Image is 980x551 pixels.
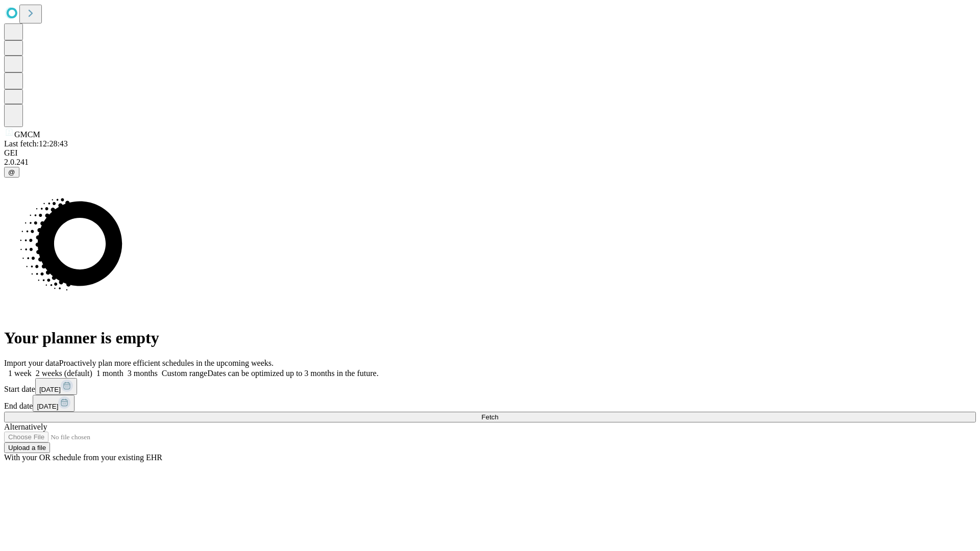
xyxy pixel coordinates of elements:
[37,403,58,410] span: [DATE]
[207,369,378,378] span: Dates can be optimized up to 3 months in the future.
[4,453,162,462] span: With your OR schedule from your existing EHR
[4,139,68,148] span: Last fetch: 12:28:43
[96,369,124,378] span: 1 month
[35,378,77,395] button: [DATE]
[33,395,75,412] button: [DATE]
[4,412,976,422] button: Fetch
[8,168,15,176] span: @
[4,442,50,453] button: Upload a file
[4,148,976,158] div: GEI
[4,395,976,412] div: End date
[4,359,59,367] span: Import your data
[162,369,207,378] span: Custom range
[481,413,498,421] span: Fetch
[14,130,40,139] span: GMCM
[39,386,61,393] span: [DATE]
[59,359,274,367] span: Proactively plan more efficient schedules in the upcoming weeks.
[4,378,976,395] div: Start date
[4,158,976,167] div: 2.0.241
[36,369,92,378] span: 2 weeks (default)
[4,422,47,431] span: Alternatively
[4,167,19,178] button: @
[4,329,976,347] h1: Your planner is empty
[8,369,32,378] span: 1 week
[128,369,158,378] span: 3 months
